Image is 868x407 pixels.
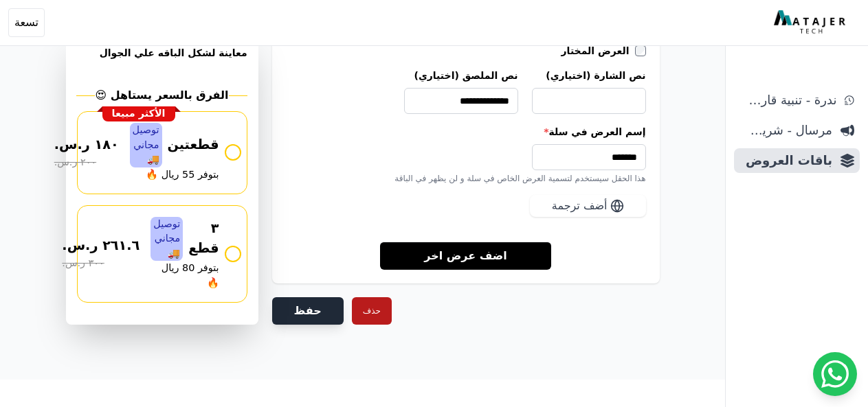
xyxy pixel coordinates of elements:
div: هذا الحقل سيستخدم لتسمية العرض الخاص في سلة و لن يظهر في الباقة [286,173,646,184]
label: نص الملصق (اختياري) [404,69,518,82]
button: تسعة [8,8,45,37]
span: توصيل مجاني 🚚 [151,217,183,261]
button: حفظ [272,297,344,325]
span: مرسال - شريط دعاية [739,121,832,140]
h3: معاينة لشكل الباقه علي الجوال [77,46,247,76]
span: ٢٦١.٦ ر.س. [62,237,140,257]
span: تسعة [14,14,38,31]
a: اضف عرض اخر [380,242,551,270]
span: قطعتين [168,136,219,156]
label: العرض المختار [561,44,635,58]
span: بتوفر 80 ريال 🔥 [151,261,219,291]
div: الأكثر مبيعا [102,107,175,122]
h2: الفرق بالسعر يستاهل 😍 [95,87,228,104]
span: ٣٠٠ ر.س. [62,257,104,272]
span: ٣ قطع [188,220,219,259]
img: MatajerTech Logo [774,10,849,35]
label: إسم العرض في سلة [286,125,646,139]
span: ندرة - تنبية قارب علي النفاذ [739,91,836,110]
span: توصيل مجاني 🚚 [130,124,162,168]
span: باقات العروض [739,151,832,170]
button: حذف [352,297,392,325]
span: ٢٠٠ ر.س. [54,155,96,170]
span: ١٨٠ ر.س. [54,136,119,156]
button: أضف ترجمة [530,195,646,217]
label: نص الشارة (اختياري) [532,69,646,82]
span: بتوفر 55 ريال 🔥 [146,167,219,183]
span: أضف ترجمة [552,198,608,214]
